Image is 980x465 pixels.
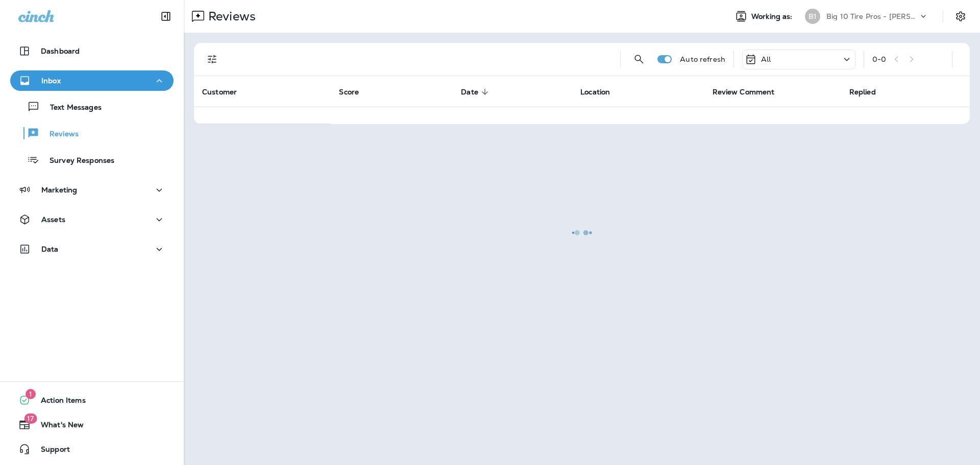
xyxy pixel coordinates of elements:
[10,390,174,410] button: 1Action Items
[10,439,174,459] button: Support
[26,389,36,399] span: 1
[41,186,77,194] p: Marketing
[10,414,174,435] button: 17What's New
[41,47,80,55] p: Dashboard
[10,239,174,259] button: Data
[10,96,174,117] button: Text Messages
[40,103,102,113] p: Text Messages
[41,245,59,253] p: Data
[10,149,174,170] button: Survey Responses
[10,180,174,200] button: Marketing
[10,41,174,61] button: Dashboard
[10,209,174,230] button: Assets
[39,130,79,139] p: Reviews
[152,6,180,27] button: Collapse Sidebar
[24,413,37,424] span: 17
[10,123,174,144] button: Reviews
[31,445,70,457] span: Support
[41,77,61,85] p: Inbox
[41,215,65,224] p: Assets
[31,421,84,433] span: What's New
[10,70,174,91] button: Inbox
[39,156,114,166] p: Survey Responses
[31,396,86,408] span: Action Items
